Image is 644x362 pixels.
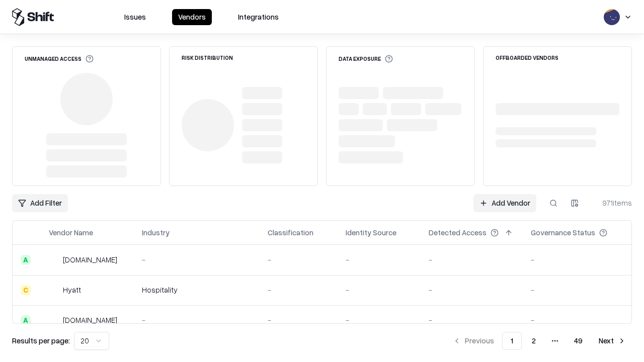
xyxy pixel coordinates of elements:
div: Vendor Name [49,227,93,238]
div: Hospitality [142,285,252,295]
div: - [429,315,515,325]
div: - [346,315,413,325]
div: - [429,254,515,265]
div: Risk Distribution [182,55,233,60]
div: Detected Access [429,227,487,238]
div: - [268,254,330,265]
button: Integrations [232,9,285,25]
div: Data Exposure [339,55,393,63]
div: Identity Source [346,227,396,238]
div: A [21,315,31,325]
p: Results per page: [12,335,70,346]
div: 971 items [592,198,632,208]
div: - [346,285,413,295]
button: 1 [502,332,522,350]
div: Hyatt [63,285,81,295]
div: [DOMAIN_NAME] [63,315,117,325]
div: Offboarded Vendors [496,55,558,60]
div: - [531,315,623,325]
div: - [268,285,330,295]
div: Industry [142,227,170,238]
div: - [346,254,413,265]
div: - [142,315,252,325]
div: A [21,255,31,265]
button: 2 [524,332,544,350]
div: Unmanaged Access [25,55,94,63]
div: - [531,254,623,265]
img: intrado.com [49,255,59,265]
button: Add Filter [12,194,68,212]
div: - [268,315,330,325]
button: Vendors [172,9,212,25]
button: Next [593,332,632,350]
div: Governance Status [531,227,595,238]
img: primesec.co.il [49,315,59,325]
div: - [142,254,252,265]
div: C [21,285,31,295]
div: - [429,285,515,295]
div: - [531,285,623,295]
nav: pagination [447,332,632,350]
button: Issues [118,9,152,25]
div: [DOMAIN_NAME] [63,254,117,265]
button: 49 [566,332,591,350]
img: Hyatt [49,285,59,295]
a: Add Vendor [473,194,536,212]
div: Classification [268,227,313,238]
